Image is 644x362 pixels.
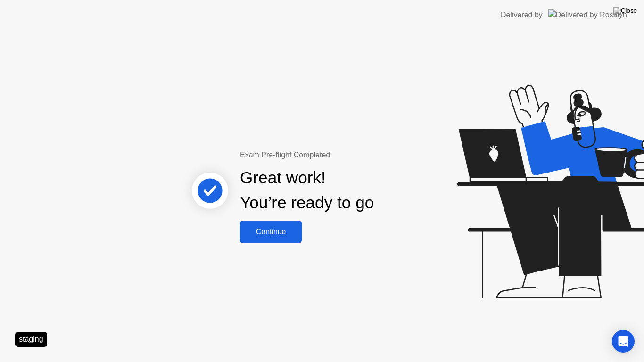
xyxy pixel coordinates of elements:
[240,149,435,161] div: Exam Pre-flight Completed
[548,9,627,20] img: Delivered by Rosalyn
[15,332,47,347] div: staging
[613,7,637,15] img: Close
[501,9,543,21] div: Delivered by
[243,228,299,236] div: Continue
[240,221,302,243] button: Continue
[612,330,635,353] div: Open Intercom Messenger
[240,165,374,215] div: Great work! You’re ready to go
